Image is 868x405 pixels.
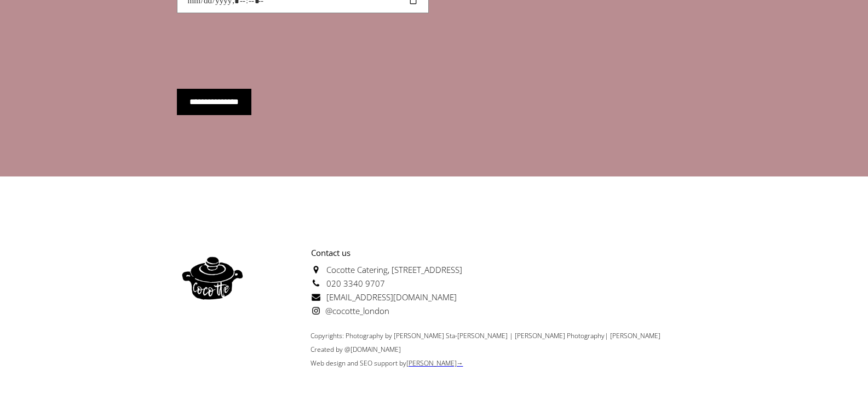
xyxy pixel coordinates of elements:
[311,345,401,354] span: Created by @[DOMAIN_NAME]
[311,246,350,260] strong: Contact us
[311,292,457,303] a: [EMAIL_ADDRESS][DOMAIN_NAME]
[311,358,406,368] a: Web design and SEO support by
[406,358,463,368] a: [PERSON_NAME]→
[177,30,343,72] iframe: reCAPTCHA
[311,264,462,275] a: Cocotte Catering, [STREET_ADDRESS]
[177,329,660,370] div: Copyrights: Photography by [PERSON_NAME] Sta-[PERSON_NAME] | [PERSON_NAME] Photography| [PERSON_N...
[311,278,385,289] a: 020 3340 9707
[311,305,389,316] a: @cocotte_london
